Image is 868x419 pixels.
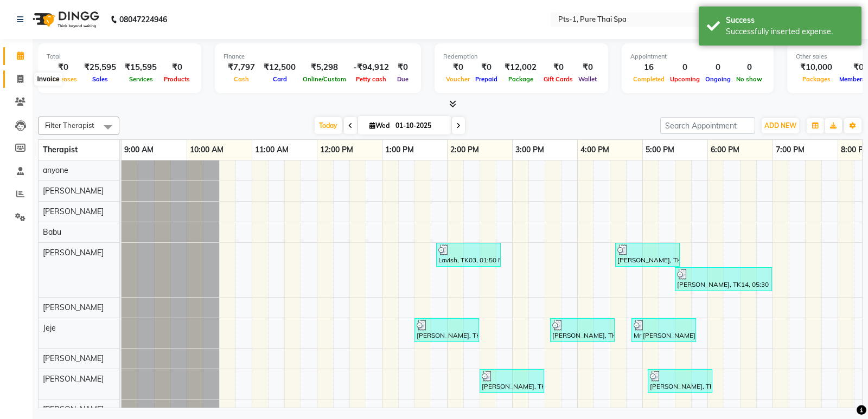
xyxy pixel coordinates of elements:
span: Completed [630,75,667,83]
span: Services [126,75,156,83]
div: ₹7,797 [224,61,259,74]
span: Therapist [43,145,78,154]
span: Today [315,117,342,134]
span: Package [506,75,536,83]
input: Search Appointment [660,117,755,134]
div: ₹0 [161,61,193,74]
span: Babu [43,227,61,237]
div: -₹94,912 [349,61,393,74]
div: [PERSON_NAME], TK13, 05:05 PM-06:05 PM, INTENSE MUSCLE THERAPY 60min. [649,371,711,391]
a: 11:00 AM [252,142,291,158]
a: 12:00 PM [317,142,356,158]
span: Ongoing [703,75,733,83]
div: ₹5,298 [300,61,349,74]
span: Jeje [43,323,56,333]
div: ₹0 [393,61,412,74]
span: Packages [800,75,833,83]
span: Cash [231,75,252,83]
div: Successfully inserted expense. [726,26,853,37]
div: ₹25,595 [80,61,120,74]
span: Wed [367,121,392,130]
div: ₹0 [576,61,599,74]
a: 5:00 PM [643,142,677,158]
span: [PERSON_NAME] [43,207,104,216]
div: ₹0 [443,61,473,74]
span: [PERSON_NAME] [43,353,104,363]
div: Invoice [34,73,62,86]
img: logo [28,4,102,35]
a: 4:00 PM [578,142,612,158]
input: 2025-10-01 [392,118,446,134]
a: 7:00 PM [773,142,807,158]
a: 6:00 PM [708,142,742,158]
div: Success [726,15,853,26]
div: ₹0 [47,61,80,74]
a: 1:00 PM [382,142,417,158]
div: [PERSON_NAME], TK08, 03:35 PM-04:35 PM, AROMA THERAPY 60min [551,320,614,340]
div: [PERSON_NAME], TK05, 02:30 PM-03:30 PM, INTENSE MUSCLE THERAPY 60min. [481,371,543,391]
button: ADD NEW [762,118,799,133]
a: 9:00 AM [122,142,156,158]
span: Upcoming [667,75,703,83]
div: ₹12,500 [259,61,300,74]
span: anyone [43,165,68,175]
span: Petty cash [353,75,389,83]
span: Prepaid [473,75,500,83]
div: [PERSON_NAME], TK02, 01:30 PM-02:30 PM, [DEMOGRAPHIC_DATA] THERAPY 60min. [416,320,478,340]
div: Appointment [630,52,765,61]
span: Due [394,75,411,83]
span: Filter Therapist [45,121,94,130]
span: Voucher [443,75,473,83]
a: 10:00 AM [187,142,226,158]
span: Products [161,75,193,83]
div: 0 [667,61,703,74]
span: [PERSON_NAME] [43,248,104,257]
div: ₹12,002 [500,61,541,74]
span: Wallet [576,75,599,83]
span: Online/Custom [300,75,349,83]
span: [PERSON_NAME] [43,374,104,384]
div: [PERSON_NAME], TK14, 05:30 PM-07:00 PM, INTENSE MUSCLE THERAPY 90min. [676,269,771,289]
div: Redemption [443,52,599,61]
a: 2:00 PM [448,142,482,158]
span: [PERSON_NAME] [43,404,104,414]
span: No show [733,75,765,83]
span: Gift Cards [541,75,576,83]
div: ₹0 [541,61,576,74]
span: [PERSON_NAME] [43,186,104,196]
span: Sales [90,75,111,83]
div: Finance [224,52,412,61]
div: Mr [PERSON_NAME], TK10, 04:50 PM-05:50 PM, ROYAL SIGNATURE 60min. [633,320,695,340]
div: ₹15,595 [120,61,161,74]
div: Total [47,52,193,61]
b: 08047224946 [119,4,167,35]
div: ₹10,000 [796,61,837,74]
span: ADD NEW [764,121,796,130]
div: 0 [703,61,733,74]
span: [PERSON_NAME] [43,302,104,312]
div: 0 [733,61,765,74]
div: Lavish, TK03, 01:50 PM-02:50 PM, SWEDISH THERAPY 60min. [437,244,500,265]
a: 3:00 PM [513,142,547,158]
div: ₹0 [473,61,500,74]
div: [PERSON_NAME], TK09, 04:35 PM-05:35 PM, SWEDISH THERAPY 60min. [616,244,679,265]
span: Card [270,75,290,83]
div: 16 [630,61,667,74]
